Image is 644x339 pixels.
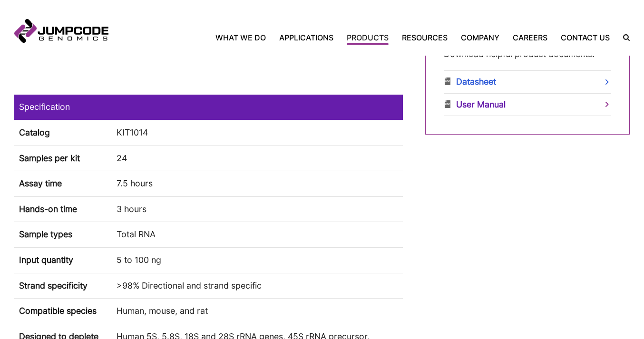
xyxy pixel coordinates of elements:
[112,145,403,171] td: 24
[14,273,112,299] th: Strand specificity
[14,171,112,197] th: Assay time
[340,32,395,43] a: Products
[444,94,611,116] a: User Manual
[273,32,340,43] a: Applications
[112,171,403,197] td: 7.5 hours
[454,32,506,43] a: Company
[108,32,616,43] nav: Primary Navigation
[14,95,403,120] td: Specification
[112,273,403,299] td: >98% Directional and strand specific
[14,299,112,324] th: Compatible species
[395,32,454,43] a: Resources
[112,248,403,273] td: 5 to 100 ng
[14,120,112,145] th: Catalog
[14,196,112,222] th: Hands-on time
[112,120,403,145] td: KIT1014
[215,32,273,43] a: What We Do
[506,32,554,43] a: Careers
[112,222,403,248] td: Total RNA
[14,248,112,273] th: Input quantity
[616,34,630,41] label: Search the site.
[14,222,112,248] th: Sample types
[444,71,611,93] a: Datasheet
[112,196,403,222] td: 3 hours
[112,299,403,324] td: Human, mouse, and rat
[554,32,616,43] a: Contact Us
[14,145,112,171] th: Samples per kit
